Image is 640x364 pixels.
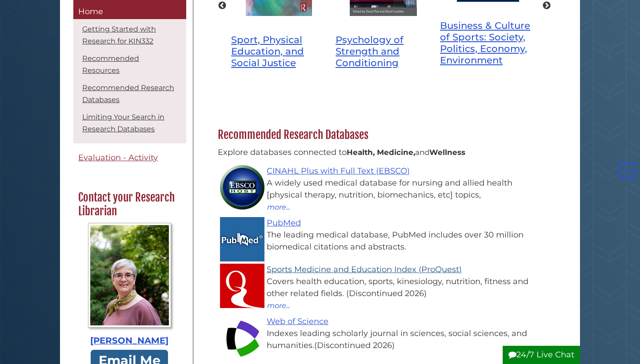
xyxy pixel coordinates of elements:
a: PubMed [267,218,301,228]
big: Health, Medicine, [347,148,415,157]
button: more... [267,201,291,213]
h2: Contact your Research Librarian [74,190,185,218]
div: Covers health education, sports, kinesiology, nutrition, fitness and other related fields. (Disco... [227,276,549,300]
div: Indexes leading scholarly journal in sciences, social sciences, and humanities.(Discontinued 2026) [227,328,549,352]
div: A widely used medical database for nursing and allied health [physical therapy, nutrition, biomec... [227,177,549,201]
h2: Recommended Research Databases [213,128,553,142]
button: more... [267,300,291,311]
a: Back to Top [616,166,638,176]
a: Getting Started with Research for KIN332 [82,25,156,46]
a: Profile Photo [PERSON_NAME] [78,223,180,348]
button: Next [542,1,551,10]
img: Profile Photo [88,223,171,328]
button: Previous [218,1,227,10]
div: The leading medical database, PubMed includes over 30 million biomedical citations and abstracts. [227,229,549,253]
a: Evaluation - Activity [73,148,186,168]
big: and [415,148,429,157]
a: Sport, Physical Education, and Social Justice [231,34,304,68]
a: Limiting Your Search in Research Databases [82,113,164,134]
a: Business & Culture of Sports: Society, Politics, Economy, Environment [440,20,530,66]
p: Explore databases connected to [218,146,549,158]
button: 24/7 Live Chat [503,346,580,364]
span: Home [78,7,103,16]
big: Wellness [429,148,465,157]
a: Psychology of Strength and Conditioning [336,34,404,68]
a: Recommended Resources [82,55,139,75]
span: Evaluation - Activity [78,153,158,163]
a: Web of Science [267,317,328,326]
a: Sports Medicine and Education Index (ProQuest) [267,265,462,274]
a: CINAHL Plus with Full Text (EBSCO) [267,166,410,176]
div: [PERSON_NAME] [78,334,180,348]
a: Recommended Research Databases [82,84,174,104]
